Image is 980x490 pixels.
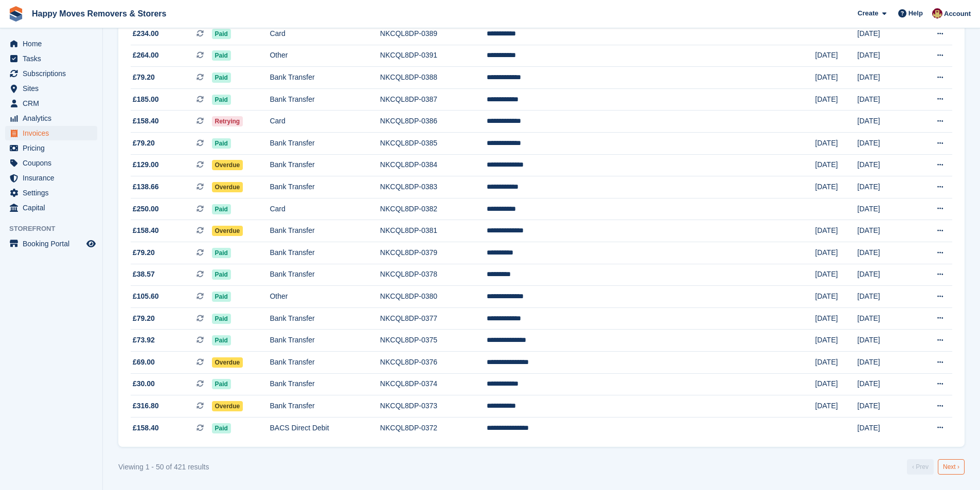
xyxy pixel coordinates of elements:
[858,198,912,220] td: [DATE]
[5,51,97,66] a: menu
[212,160,243,170] span: Overdue
[380,176,487,198] td: NKCQL8DP-0383
[858,220,912,242] td: [DATE]
[380,373,487,395] td: NKCQL8DP-0374
[23,37,84,51] span: Home
[270,176,380,198] td: Bank Transfer
[133,313,155,324] span: £79.20
[380,307,487,330] td: NKCQL8DP-0377
[380,242,487,264] td: NKCQL8DP-0379
[270,154,380,176] td: Bank Transfer
[212,204,231,214] span: Paid
[133,72,155,83] span: £79.20
[858,88,912,111] td: [DATE]
[270,352,380,374] td: Bank Transfer
[815,395,858,418] td: [DATE]
[9,224,102,234] span: Storefront
[270,242,380,264] td: Bank Transfer
[5,66,97,81] a: menu
[270,111,380,133] td: Card
[23,201,84,215] span: Capital
[380,23,487,45] td: NKCQL8DP-0389
[270,286,380,308] td: Other
[815,45,858,67] td: [DATE]
[270,220,380,242] td: Bank Transfer
[133,28,159,39] span: £234.00
[133,116,159,126] span: £158.40
[212,226,243,236] span: Overdue
[133,401,159,411] span: £316.80
[5,171,97,185] a: menu
[938,459,965,475] a: Next
[23,171,84,185] span: Insurance
[133,269,155,280] span: £38.57
[815,286,858,308] td: [DATE]
[380,417,487,439] td: NKCQL8DP-0372
[23,126,84,140] span: Invoices
[858,417,912,439] td: [DATE]
[815,220,858,242] td: [DATE]
[815,67,858,89] td: [DATE]
[270,395,380,418] td: Bank Transfer
[133,225,159,236] span: £158.40
[5,186,97,200] a: menu
[858,373,912,395] td: [DATE]
[380,45,487,67] td: NKCQL8DP-0391
[212,182,243,192] span: Overdue
[858,176,912,198] td: [DATE]
[858,111,912,133] td: [DATE]
[815,307,858,330] td: [DATE]
[212,379,231,389] span: Paid
[85,238,97,250] a: Preview store
[23,66,84,81] span: Subscriptions
[380,198,487,220] td: NKCQL8DP-0382
[815,330,858,352] td: [DATE]
[815,133,858,155] td: [DATE]
[212,50,231,61] span: Paid
[133,182,159,192] span: £138.66
[5,156,97,170] a: menu
[23,186,84,200] span: Settings
[5,96,97,111] a: menu
[212,292,231,302] span: Paid
[212,401,243,411] span: Overdue
[5,237,97,251] a: menu
[858,395,912,418] td: [DATE]
[815,176,858,198] td: [DATE]
[23,81,84,96] span: Sites
[133,247,155,258] span: £79.20
[118,462,209,473] div: Viewing 1 - 50 of 421 results
[380,286,487,308] td: NKCQL8DP-0380
[815,242,858,264] td: [DATE]
[212,357,243,368] span: Overdue
[905,459,967,475] nav: Pages
[23,96,84,111] span: CRM
[858,264,912,286] td: [DATE]
[858,133,912,155] td: [DATE]
[5,201,97,215] a: menu
[270,133,380,155] td: Bank Transfer
[270,198,380,220] td: Card
[380,330,487,352] td: NKCQL8DP-0375
[5,37,97,51] a: menu
[212,269,231,280] span: Paid
[212,116,243,126] span: Retrying
[270,88,380,111] td: Bank Transfer
[270,307,380,330] td: Bank Transfer
[270,373,380,395] td: Bank Transfer
[815,352,858,374] td: [DATE]
[23,141,84,155] span: Pricing
[380,88,487,111] td: NKCQL8DP-0387
[858,23,912,45] td: [DATE]
[270,67,380,89] td: Bank Transfer
[858,330,912,352] td: [DATE]
[270,417,380,439] td: BACS Direct Debit
[212,138,231,149] span: Paid
[212,72,231,83] span: Paid
[815,264,858,286] td: [DATE]
[212,95,231,105] span: Paid
[23,237,84,251] span: Booking Portal
[212,29,231,39] span: Paid
[212,314,231,324] span: Paid
[133,423,159,433] span: £158.40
